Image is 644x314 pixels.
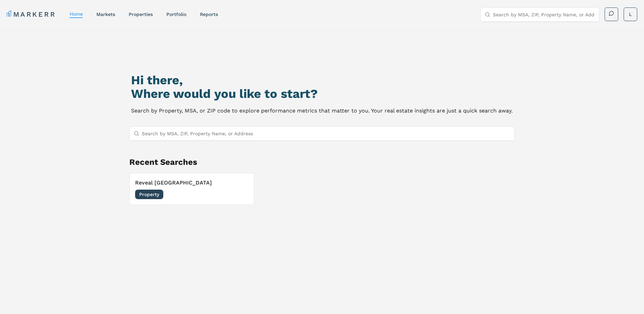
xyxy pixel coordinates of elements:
[624,7,637,21] button: L
[70,11,83,17] a: home
[129,173,254,205] button: Remove Reveal Lake RidgeReveal [GEOGRAPHIC_DATA]Property[DATE]
[129,157,515,168] h2: Recent Searches
[7,10,56,19] a: MARKERR
[166,12,186,17] a: Portfolio
[135,190,163,199] span: Property
[493,8,595,21] input: Search by MSA, ZIP, Property Name, or Address
[233,191,249,198] span: [DATE]
[131,87,513,101] h2: Where would you like to start?
[142,127,511,140] input: Search by MSA, ZIP, Property Name, or Address
[629,11,632,18] span: L
[135,179,249,187] h3: Reveal [GEOGRAPHIC_DATA]
[131,73,513,87] h1: Hi there,
[200,12,218,17] a: reports
[96,12,115,17] a: markets
[131,106,513,116] p: Search by Property, MSA, or ZIP code to explore performance metrics that matter to you. Your real...
[129,12,153,17] a: properties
